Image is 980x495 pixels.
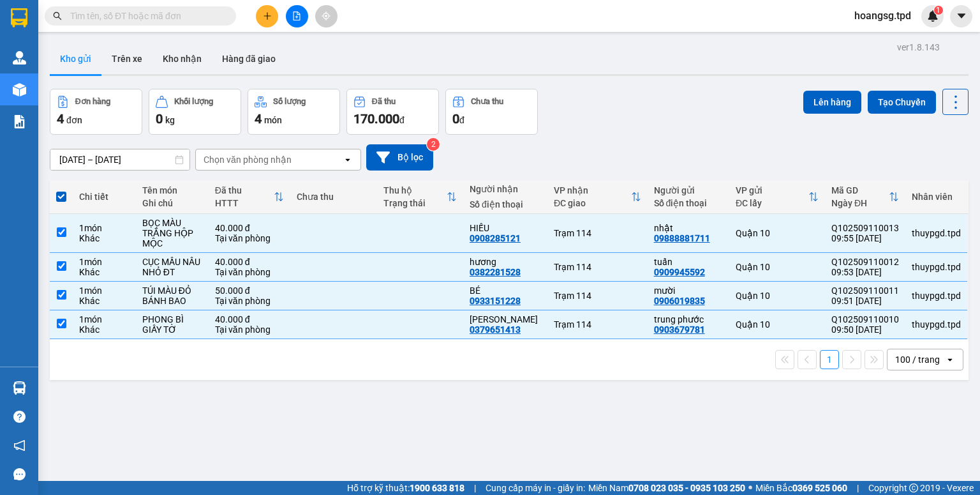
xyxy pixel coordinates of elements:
div: Q102509110010 [831,314,899,324]
div: Nhân viên [912,192,961,202]
span: Cung cấp máy in - giấy in: [486,481,585,495]
span: đơn [66,115,82,125]
div: Chưa thu [297,192,370,202]
button: 1 [820,350,839,369]
button: Bộ lọc [366,144,433,171]
div: 100 / trang [895,353,940,366]
div: 0379651413 [470,324,521,335]
div: nhật [654,223,723,233]
div: Trạm 114 [554,319,641,330]
button: file-add [286,5,308,27]
span: 1 [936,6,940,15]
div: 09:55 [DATE] [831,233,899,243]
span: 0 [156,111,163,126]
div: Tên món [142,185,202,195]
svg: open [343,155,353,165]
div: Chi tiết [79,192,130,202]
div: VP nhận [554,185,631,195]
th: Toggle SortBy [547,180,648,214]
div: Khác [79,233,130,243]
button: Đã thu170.000đ [346,89,439,135]
div: Q102509110013 [831,223,899,233]
span: món [264,115,282,125]
img: warehouse-icon [13,83,26,96]
div: Ghi chú [142,198,202,208]
div: Số điện thoại [470,199,541,209]
button: Hàng đã giao [212,43,286,74]
div: TÚI MÀU ĐỎ BÁNH BAO [142,286,202,306]
div: BỌC MÀU TRẮNG HỘP MỘC [142,218,202,248]
th: Toggle SortBy [729,180,825,214]
span: kg [165,115,175,125]
th: Toggle SortBy [209,180,290,214]
span: đ [399,115,405,125]
div: Tại văn phòng [215,324,284,335]
div: Mã GD [831,185,889,195]
div: 09888881711 [654,233,710,243]
div: Quận 10 [736,228,819,238]
div: Đơn hàng [75,97,110,106]
div: 0903679781 [654,324,705,335]
button: caret-down [950,5,972,27]
div: Thu hộ [383,185,447,195]
button: Trên xe [101,43,152,74]
input: Tìm tên, số ĐT hoặc mã đơn [70,9,221,23]
strong: 0369 525 060 [792,483,847,493]
div: Trạm 114 [554,228,641,238]
div: ver 1.8.143 [897,40,940,54]
span: search [53,11,62,20]
button: Khối lượng0kg [149,89,241,135]
button: Kho nhận [152,43,212,74]
span: 4 [57,111,64,126]
div: 40.000 đ [215,223,284,233]
div: Quận 10 [736,291,819,301]
div: Tại văn phòng [215,233,284,243]
div: Tại văn phòng [215,267,284,277]
img: icon-new-feature [927,10,939,22]
button: Tạo Chuyến [868,91,936,114]
div: 1 món [79,314,130,324]
div: Số lượng [273,97,306,106]
div: 0908285121 [470,233,521,243]
span: hoangsg.tpd [844,8,921,24]
div: BÉ [470,286,541,296]
span: Miền Nam [588,481,745,495]
span: caret-down [956,10,967,22]
span: | [474,481,476,495]
span: 0 [452,111,459,126]
span: plus [263,11,272,20]
button: Đơn hàng4đơn [50,89,142,135]
div: Khác [79,267,130,277]
div: Đã thu [372,97,396,106]
div: Số điện thoại [654,198,723,208]
div: Trạm 114 [554,262,641,272]
span: copyright [909,484,918,492]
button: Số lượng4món [248,89,340,135]
div: Chọn văn phòng nhận [204,153,292,166]
div: 09:53 [DATE] [831,267,899,277]
div: mười [654,286,723,296]
img: warehouse-icon [13,381,26,395]
div: hương [470,257,541,267]
strong: 0708 023 035 - 0935 103 250 [628,483,745,493]
div: Người gửi [654,185,723,195]
div: 1 món [79,286,130,296]
th: Toggle SortBy [377,180,463,214]
div: PHONG BÌ GIẤY TỜ [142,314,202,335]
span: aim [322,11,330,20]
div: Q102509110011 [831,286,899,296]
sup: 1 [934,6,943,15]
div: HTTT [215,198,274,208]
div: kim linh [470,314,541,324]
div: 09:51 [DATE] [831,296,899,306]
div: Khác [79,324,130,335]
div: 50.000 đ [215,286,284,296]
span: notification [13,439,26,452]
div: Trạm 114 [554,291,641,301]
div: Khác [79,296,130,306]
th: Toggle SortBy [825,180,905,214]
button: Lên hàng [803,91,861,114]
div: 0382281528 [470,267,521,277]
div: Q102509110012 [831,257,899,267]
div: thuypgd.tpd [912,228,961,238]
